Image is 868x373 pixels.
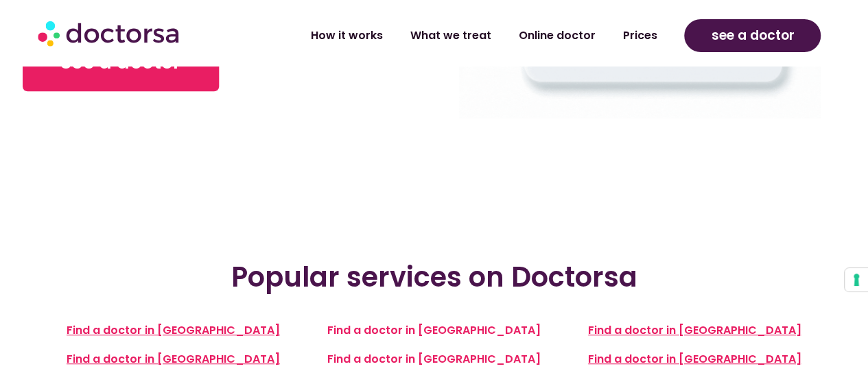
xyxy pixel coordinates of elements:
[296,20,396,51] a: How it works
[504,20,609,51] a: Online doctor
[67,322,280,338] a: Find a doctor in [GEOGRAPHIC_DATA]
[233,20,671,51] nav: Menu
[711,25,794,47] span: see a doctor
[609,20,670,51] a: Prices
[50,261,819,293] h2: Popular services on Doctorsa
[84,166,784,185] iframe: Customer reviews powered by Trustpilot
[327,351,541,367] a: Find a doctor in [GEOGRAPHIC_DATA]
[67,351,280,367] a: Find a doctor in [GEOGRAPHIC_DATA]
[396,20,504,51] a: What we treat
[684,19,821,52] a: see a doctor
[327,322,541,338] a: Find a doctor in [GEOGRAPHIC_DATA]
[588,322,801,338] a: Find a doctor in [GEOGRAPHIC_DATA]
[845,268,868,291] button: Your consent preferences for tracking technologies
[588,351,801,367] a: Find a doctor in [GEOGRAPHIC_DATA]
